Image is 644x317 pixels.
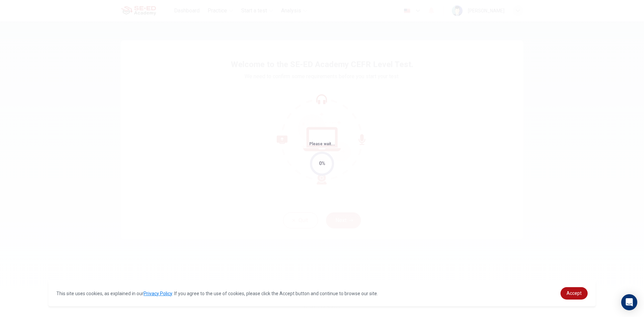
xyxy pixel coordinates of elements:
[621,294,637,310] div: Open Intercom Messenger
[48,280,596,306] div: cookieconsent
[567,290,582,296] span: Accept
[560,287,588,300] a: dismiss cookie message
[144,291,172,296] a: Privacy Policy
[309,142,335,146] span: Please wait...
[56,291,378,296] span: This site uses cookies, as explained in our . If you agree to the use of cookies, please click th...
[319,160,325,167] div: 0%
